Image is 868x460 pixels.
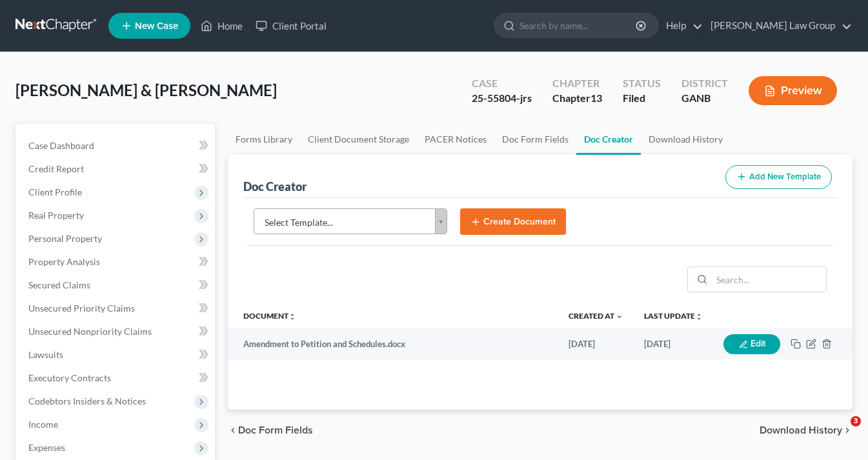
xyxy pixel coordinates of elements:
[552,91,602,106] div: Chapter
[28,326,152,337] span: Unsecured Nonpriority Claims
[641,124,731,155] a: Download History
[760,425,842,435] span: Download History
[18,297,215,320] a: Unsecured Priority Claims
[15,81,277,99] span: [PERSON_NAME] & [PERSON_NAME]
[616,313,623,321] i: expand_more
[28,372,111,383] span: Executory Contracts
[725,165,832,189] button: Add New Template
[228,124,300,155] a: Forms Library
[18,320,215,343] a: Unsecured Nonpriority Claims
[28,419,58,430] span: Income
[18,343,215,366] a: Lawsuits
[265,214,419,231] span: Select Template...
[569,311,623,321] a: Created at expand_more
[851,416,861,426] span: 3
[760,425,853,435] button: Download History chevron_right
[660,14,703,37] a: Help
[194,14,249,37] a: Home
[243,179,307,194] div: Doc Creator
[28,442,65,453] span: Expenses
[520,14,638,37] input: Search by name...
[249,14,333,37] a: Client Portal
[28,163,84,174] span: Credit Report
[18,157,215,181] a: Credit Report
[749,76,837,105] button: Preview
[723,334,780,354] button: Edit
[623,76,661,91] div: Status
[472,91,532,106] div: 25-55804-jrs
[28,233,102,244] span: Personal Property
[695,313,703,321] i: unfold_more
[552,76,602,91] div: Chapter
[681,76,728,91] div: District
[228,425,313,435] button: chevron_left Doc Form Fields
[472,76,532,91] div: Case
[135,21,178,31] span: New Case
[681,91,728,106] div: GANB
[623,91,661,106] div: Filed
[28,395,146,406] span: Codebtors Insiders & Notices
[28,186,82,197] span: Client Profile
[460,208,566,235] button: Create Document
[228,328,558,359] td: Amendment to Petition and Schedules.docx
[254,208,447,234] a: Select Template...
[417,124,494,155] a: PACER Notices
[712,267,826,292] input: Search...
[28,303,135,314] span: Unsecured Priority Claims
[704,14,852,37] a: [PERSON_NAME] Law Group
[28,140,94,151] span: Case Dashboard
[300,124,417,155] a: Client Document Storage
[28,256,100,267] span: Property Analysis
[494,124,576,155] a: Doc Form Fields
[558,328,634,359] td: [DATE]
[824,416,855,447] iframe: Intercom live chat
[28,279,90,290] span: Secured Claims
[644,311,703,321] a: Last Updateunfold_more
[18,134,215,157] a: Case Dashboard
[228,425,238,435] i: chevron_left
[18,366,215,390] a: Executory Contracts
[634,328,713,359] td: [DATE]
[18,250,215,274] a: Property Analysis
[28,349,63,360] span: Lawsuits
[18,274,215,297] a: Secured Claims
[288,313,296,321] i: unfold_more
[590,92,602,104] span: 13
[576,124,641,155] a: Doc Creator
[238,425,313,435] span: Doc Form Fields
[243,311,296,321] a: Documentunfold_more
[28,210,84,221] span: Real Property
